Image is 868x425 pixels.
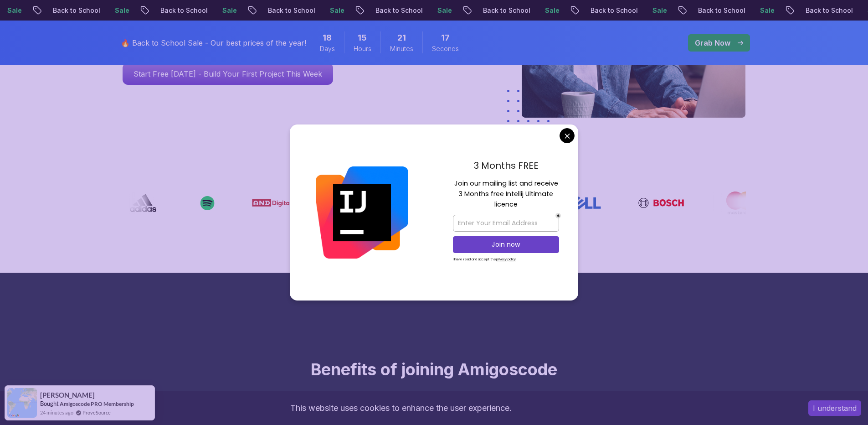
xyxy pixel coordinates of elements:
[212,6,241,15] p: Sale
[365,6,427,15] p: Back to School
[688,6,750,15] p: Back to School
[441,31,450,44] span: 17 Seconds
[808,400,861,416] button: Accept cookies
[320,6,349,15] p: Sale
[642,6,672,15] p: Sale
[427,6,457,15] p: Sale
[60,400,134,407] a: Amigoscode PRO Membership
[40,391,95,399] span: [PERSON_NAME]
[7,398,795,418] div: This website uses cookies to enhance the user experience.
[82,409,111,416] a: ProveSource
[43,6,105,15] p: Back to School
[358,31,367,44] span: 15 Hours
[150,6,212,15] p: Back to School
[258,6,320,15] p: Back to School
[121,37,306,48] p: 🔥 Back to School Sale - Our best prices of the year!
[7,388,37,418] img: provesource social proof notification image
[796,6,858,15] p: Back to School
[40,409,73,416] span: 24 minutes ago
[40,400,59,407] span: Bought
[750,6,779,15] p: Sale
[115,360,753,378] h2: Benefits of joining Amigoscode
[695,37,730,48] p: Grab Now
[105,6,134,15] p: Sale
[397,31,406,44] span: 21 Minutes
[580,6,642,15] p: Back to School
[535,6,564,15] p: Sale
[390,44,413,53] span: Minutes
[323,31,332,44] span: 18 Days
[473,6,535,15] p: Back to School
[354,44,371,53] span: Hours
[432,44,459,53] span: Seconds
[123,63,333,85] a: Start Free [DATE] - Build Your First Project This Week
[320,44,335,53] span: Days
[123,171,746,182] p: Our Students Work in Top Companies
